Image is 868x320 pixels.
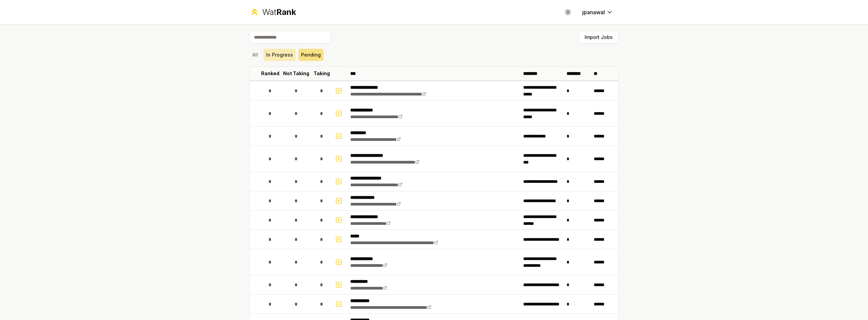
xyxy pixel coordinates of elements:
[579,31,618,43] button: Import Jobs
[263,49,296,61] button: In Progress
[582,8,605,16] span: jpanawal
[314,70,330,77] p: Taking
[577,6,618,18] button: jpanawal
[262,7,296,18] div: Wat
[261,70,279,77] p: Ranked
[283,70,309,77] p: Not Taking
[250,7,296,18] a: WatRank
[298,49,323,61] button: Pending
[250,49,261,61] button: All
[276,7,296,17] span: Rank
